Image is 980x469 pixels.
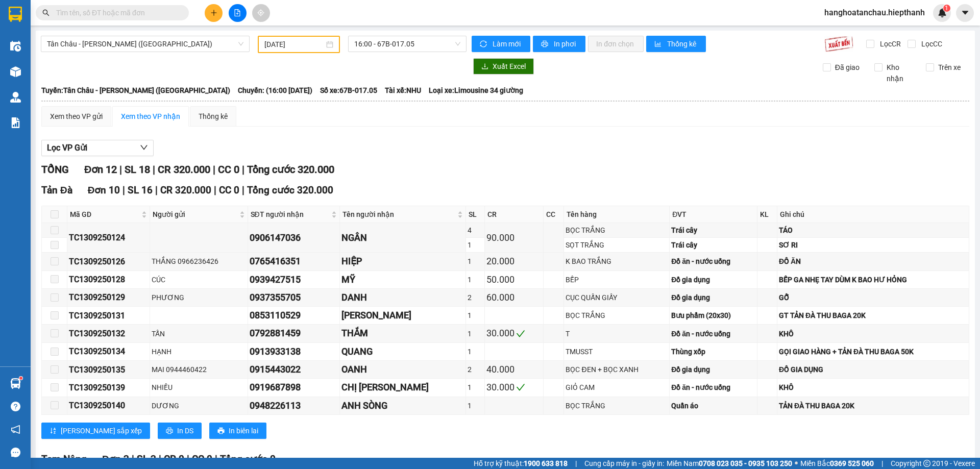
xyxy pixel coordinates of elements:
div: SƠ RI [779,239,967,251]
th: ĐVT [670,206,757,223]
div: HẠNH [152,346,246,357]
div: ANH SÒNG [341,399,464,413]
span: Lọc VP Gửi [47,141,87,154]
span: CC 0 [218,163,239,176]
div: KHÔ [779,382,967,393]
div: GT TẢN ĐÀ THU BAGA 20K [779,310,967,321]
span: Kho nhận [883,62,918,84]
div: CỤC QUẤN GIẤY [566,292,668,303]
td: TC1309250132 [67,325,150,342]
span: Trên xe [934,62,965,73]
div: 30.000 [486,326,542,340]
div: 0765416351 [250,254,338,268]
div: Đồ gia dụng [671,274,755,285]
div: 90.000 [486,231,542,245]
span: CR 320.000 [158,163,210,176]
div: Đồ ăn - nước uống [671,328,755,339]
input: 13/09/2025 [264,39,324,50]
td: THẮM [340,325,466,342]
span: question-circle [11,402,20,411]
span: sync [480,40,488,48]
span: message [11,448,20,457]
span: aim [257,9,264,16]
span: file-add [234,9,241,16]
span: | [187,453,189,465]
span: Tân Châu - Hồ Chí Minh (Giường) [47,36,243,52]
span: ⚪️ [795,461,798,465]
button: downloadXuất Excel [473,58,534,75]
div: 0915443022 [250,362,338,377]
div: 40.000 [486,362,542,377]
span: sort-ascending [50,427,57,435]
img: logo-vxr [9,7,22,22]
span: plus [210,9,217,16]
td: 0937355705 [248,289,340,307]
span: printer [541,40,550,48]
button: printerIn DS [158,423,202,439]
span: 1 [945,5,948,12]
td: 0765416351 [248,253,340,270]
span: Miền Nam [667,458,792,469]
span: In biên lai [229,425,258,436]
span: In phơi [554,38,577,50]
div: MAI 0944460422 [152,364,246,375]
img: icon-new-feature [938,8,947,17]
td: 0792881459 [248,325,340,342]
div: MỸ [341,273,464,287]
td: TC1309250128 [67,271,150,289]
th: KL [757,206,777,223]
button: plus [205,4,223,22]
div: 1 [468,239,483,251]
td: 0913933138 [248,343,340,361]
div: Thống kê [199,111,228,122]
div: K BAO TRẮNG [566,256,668,267]
td: NGÂN [340,223,466,253]
span: printer [217,427,225,435]
div: 50.000 [486,273,542,287]
div: TẤN [152,328,246,339]
span: CC 0 [192,453,212,465]
span: CC 0 [219,184,239,196]
td: 0919687898 [248,379,340,397]
span: | [242,184,244,196]
span: Người gửi [153,209,237,220]
button: syncLàm mới [472,36,530,52]
div: DANH [341,290,464,305]
div: 1 [468,346,483,357]
td: QUANG [340,343,466,361]
div: [PERSON_NAME] [341,308,464,323]
div: BẾP GA NHẸ TAY DÙM K BAO HƯ HỎNG [779,274,967,285]
span: SL 2 [137,453,156,465]
div: Trái cây [671,225,755,236]
div: 0853110529 [250,308,338,323]
div: HIỆP [341,254,464,268]
img: warehouse-icon [10,66,21,77]
div: Trái cây [671,239,755,251]
td: TC1309250126 [67,253,150,270]
button: sort-ascending[PERSON_NAME] sắp xếp [41,423,150,439]
span: Chuyến: (16:00 [DATE]) [238,85,312,96]
span: In DS [177,425,193,436]
div: Xem theo VP gửi [50,111,103,122]
img: 9k= [824,36,853,52]
span: check [516,329,525,338]
span: Tản Đà [41,184,72,196]
td: DANH [340,289,466,307]
span: | [132,453,134,465]
span: CR 320.000 [160,184,211,196]
strong: 1900 633 818 [524,459,568,467]
div: NGÂN [341,231,464,245]
td: TC1309250131 [67,307,150,325]
span: Đơn 10 [88,184,120,196]
span: bar-chart [654,40,663,48]
th: CC [544,206,564,223]
span: Miền Bắc [800,458,874,469]
div: 0906147036 [250,231,338,245]
td: CHỊ HUYỀN [340,379,466,397]
div: TC1309250131 [69,309,148,322]
button: bar-chartThống kê [646,36,706,52]
td: HIỆP [340,253,466,270]
button: printerIn phơi [533,36,585,52]
th: SL [466,206,485,223]
td: 0915443022 [248,361,340,379]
